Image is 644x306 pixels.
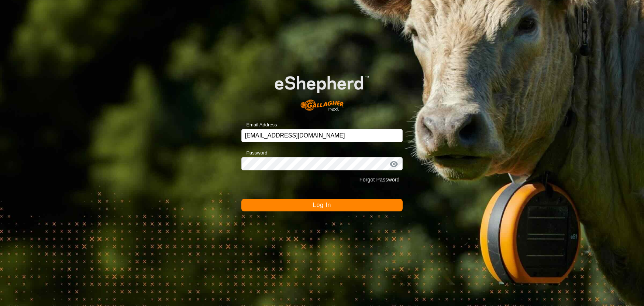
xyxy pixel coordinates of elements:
img: E-shepherd Logo [258,62,386,118]
a: Forgot Password [359,177,400,183]
label: Password [241,149,267,157]
span: Log In [313,202,331,208]
button: Log In [241,199,402,211]
input: Email Address [241,129,402,142]
label: Email Address [241,121,277,129]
